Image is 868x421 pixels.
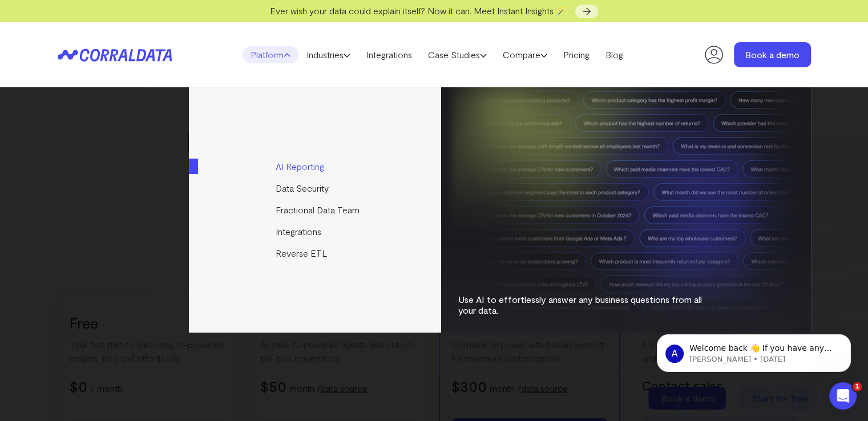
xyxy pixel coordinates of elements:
a: Compare [495,46,555,63]
a: Blog [597,46,631,63]
a: Case Studies [420,46,495,63]
a: Fractional Data Team [189,199,443,221]
a: Integrations [189,221,443,242]
a: Data Security [189,177,443,199]
span: 1 [853,382,862,391]
p: Use AI to effortlessly answer any business questions from all your data. [458,294,715,315]
a: Integrations [358,46,420,63]
a: Book a demo [734,42,811,67]
iframe: Intercom live chat [829,382,857,410]
span: Ever wish your data could explain itself? Now it can. Meet Instant Insights 🪄 [270,5,567,16]
a: Platform [243,46,298,63]
a: Industries [298,46,358,63]
a: Pricing [555,46,597,63]
a: AI Reporting [189,156,443,177]
a: Reverse ETL [189,242,443,264]
iframe: Intercom notifications message [640,310,868,390]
